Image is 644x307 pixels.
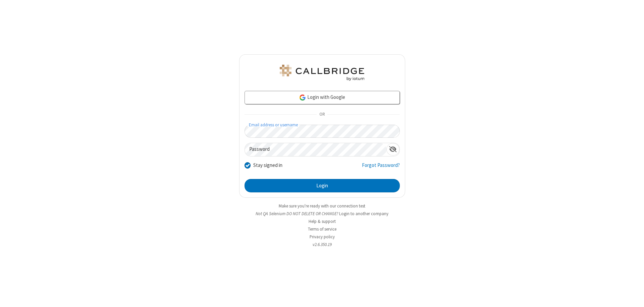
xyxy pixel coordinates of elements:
img: google-icon.png [299,94,306,101]
li: v2.6.350.19 [239,241,405,248]
input: Password [245,143,386,156]
label: Stay signed in [253,162,282,169]
img: QA Selenium DO NOT DELETE OR CHANGE [278,65,366,81]
a: Help & support [309,219,336,224]
input: Email address or username [245,125,400,138]
div: Show password [386,143,399,156]
button: Login to another company [339,210,388,217]
span: OR [317,110,327,119]
a: Make sure you're ready with our connection test [279,203,365,209]
button: Login [245,179,400,192]
a: Login with Google [245,91,400,104]
a: Privacy policy [310,234,335,240]
a: Terms of service [308,226,336,232]
a: Forgot Password? [362,162,400,174]
li: Not QA Selenium DO NOT DELETE OR CHANGE? [239,210,405,217]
